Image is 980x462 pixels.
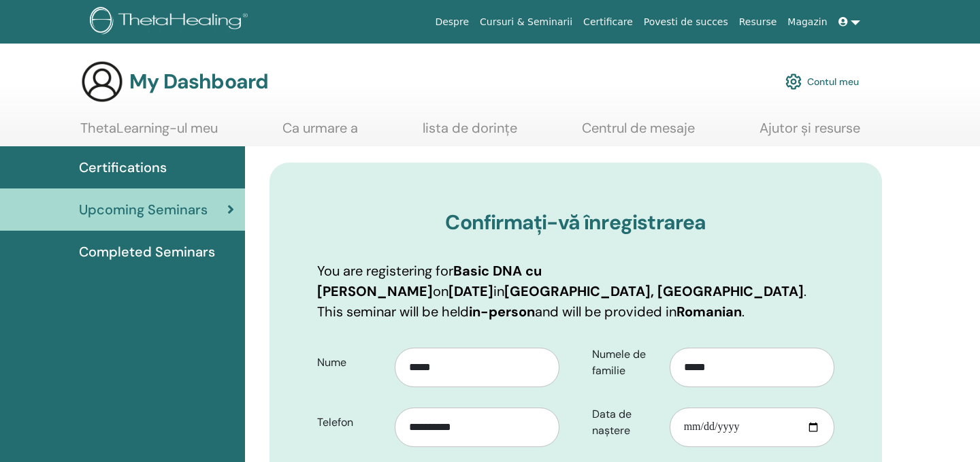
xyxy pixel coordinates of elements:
[317,210,834,235] h3: Confirmați-vă înregistrarea
[307,410,395,435] label: Telefon
[734,10,783,35] a: Resurse
[504,282,804,300] b: [GEOGRAPHIC_DATA], [GEOGRAPHIC_DATA]
[474,10,578,35] a: Cursuri & Seminarii
[759,120,860,146] a: Ajutor și resurse
[785,70,802,93] img: cog.svg
[317,261,834,322] p: You are registering for on in . This seminar will be held and will be provided in .
[423,120,517,146] a: lista de dorințe
[638,10,734,35] a: Povesti de succes
[90,7,252,37] img: logo.png
[582,120,695,146] a: Centrul de mesaje
[80,120,218,146] a: ThetaLearning-ul meu
[785,67,859,97] a: Contul meu
[79,199,208,220] span: Upcoming Seminars
[79,242,215,262] span: Completed Seminars
[429,10,474,35] a: Despre
[676,303,742,320] b: Romanian
[282,120,358,146] a: Ca urmare a
[129,69,268,94] h3: My Dashboard
[782,10,832,35] a: Magazin
[448,282,493,300] b: [DATE]
[80,60,124,103] img: generic-user-icon.jpg
[307,350,395,376] label: Nume
[582,342,670,384] label: Numele de familie
[578,10,638,35] a: Certificare
[469,303,535,320] b: in-person
[79,157,167,178] span: Certifications
[582,401,670,444] label: Data de naștere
